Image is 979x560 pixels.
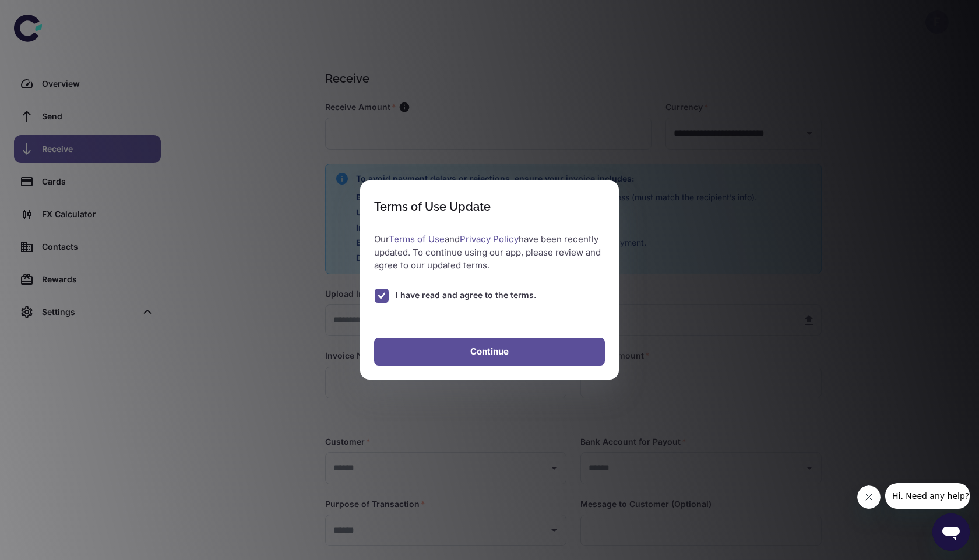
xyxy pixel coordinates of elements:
a: Privacy Policy [460,233,519,244]
p: Our and have been recently updated. To continue using our app, please review and agree to our upd... [374,233,605,272]
iframe: Close message [857,485,881,509]
a: Terms of Use [389,233,445,244]
div: Terms of Use Update [374,200,491,214]
span: I have read and agree to the terms. [396,289,536,302]
button: Continue [374,338,605,366]
iframe: Button to launch messaging window [932,513,970,551]
iframe: Message from company [885,483,970,509]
